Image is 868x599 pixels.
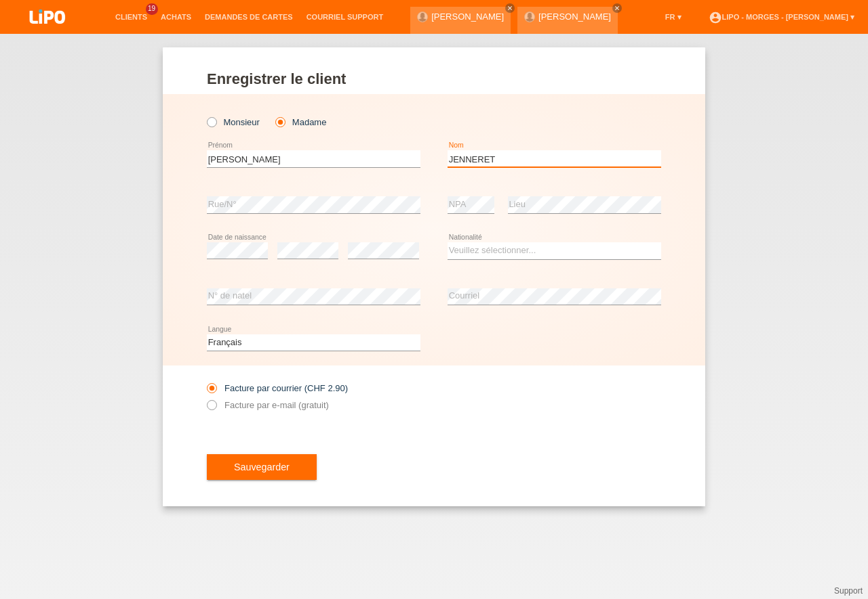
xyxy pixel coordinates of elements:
span: Sauvegarder [234,462,290,472]
i: close [614,5,620,12]
i: account_circle [709,11,722,24]
a: close [505,3,515,13]
a: Courriel Support [300,13,390,21]
label: Facture par e-mail (gratuit) [207,400,329,410]
button: Sauvegarder [207,454,317,480]
a: Clients [108,13,154,21]
a: account_circleLIPO - Morges - [PERSON_NAME] ▾ [702,13,861,21]
label: Madame [275,117,326,127]
a: Achats [154,13,198,21]
input: Monsieur [207,117,216,126]
label: Facture par courrier (CHF 2.90) [207,383,348,393]
label: Monsieur [207,117,260,127]
a: [PERSON_NAME] [538,12,611,22]
i: close [507,5,513,12]
h1: Enregistrer le client [207,70,661,87]
a: FR ▾ [658,13,688,21]
a: [PERSON_NAME] [431,12,504,22]
a: Support [834,586,863,596]
a: Demandes de cartes [198,13,300,21]
input: Facture par courrier (CHF 2.90) [207,383,216,400]
a: close [612,3,622,13]
input: Facture par e-mail (gratuit) [207,400,216,417]
input: Madame [275,117,284,126]
span: 19 [146,3,158,15]
a: LIPO pay [14,28,81,38]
